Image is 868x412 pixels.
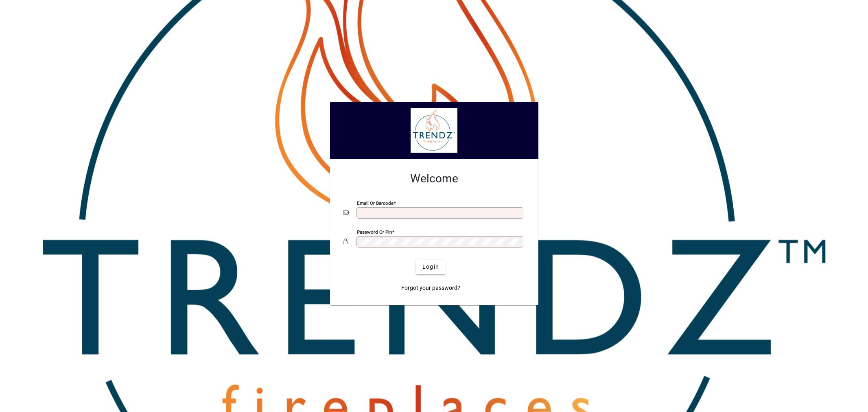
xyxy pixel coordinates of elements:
mat-label: Password or Pin [357,229,392,234]
mat-label: Email or Barcode [357,200,394,206]
h2: Welcome [343,172,525,186]
span: Forgot your password? [401,284,460,292]
a: Forgot your password? [398,281,464,296]
span: Login [422,263,439,271]
button: Login [416,260,446,274]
